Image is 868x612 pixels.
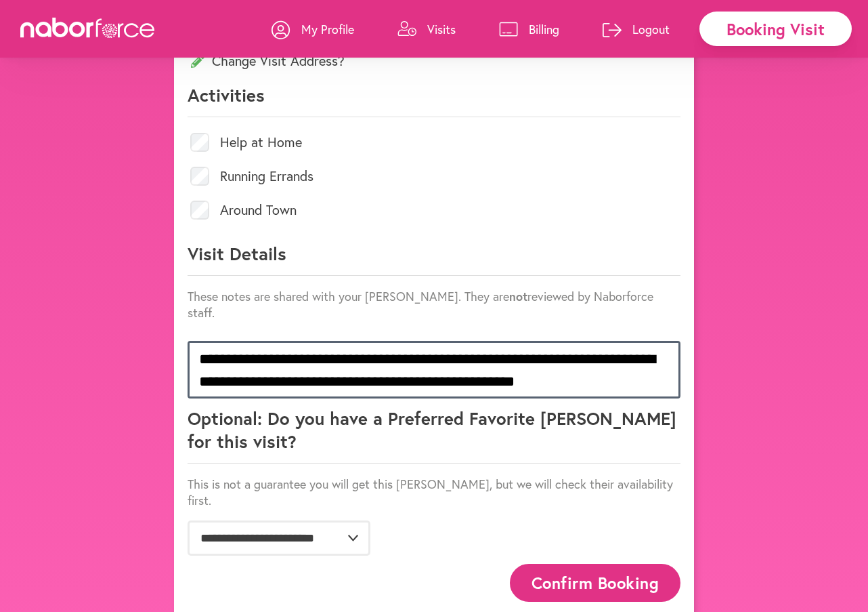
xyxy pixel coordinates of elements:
label: Help at Home [220,136,302,149]
p: Visits [427,21,456,37]
a: My Profile [272,9,354,49]
p: Logout [632,21,670,37]
p: This is not a guarantee you will get this [PERSON_NAME], but we will check their availability first. [188,476,680,508]
p: Visit Details [188,242,680,276]
p: These notes are shared with your [PERSON_NAME]. They are reviewed by Naborforce staff. [188,288,680,321]
a: Visits [397,9,456,49]
strong: not [509,288,527,304]
p: Billing [529,21,559,37]
p: Optional: Do you have a Preferred Favorite [PERSON_NAME] for this visit? [188,407,680,464]
label: Running Errands [220,169,313,183]
p: My Profile [301,21,354,37]
p: Change Visit Address? [188,52,680,70]
p: Activities [188,83,680,117]
label: Around Town [220,203,297,217]
button: Confirm Booking [510,564,680,601]
a: Billing [499,9,559,49]
div: Booking Visit [699,12,852,46]
a: Logout [603,9,670,49]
